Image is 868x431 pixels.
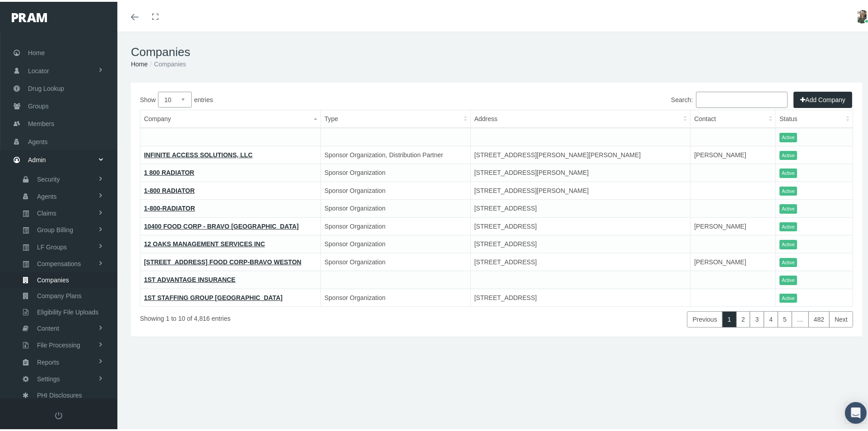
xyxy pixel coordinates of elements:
a: INFINITE ACCESS SOLUTIONS, LLC [144,150,253,157]
td: [STREET_ADDRESS] [470,251,690,269]
td: Sponsor Organization [320,180,470,198]
a: Previous [687,309,722,326]
span: Active [780,149,797,159]
img: PRAM_20_x_78.png [12,11,47,20]
label: Search: [671,90,788,106]
span: Companies [37,271,69,286]
a: 12 OAKS MANAGEMENT SERVICES INC [144,239,265,246]
span: Active [780,202,797,212]
th: Contact: activate to sort column ascending [691,108,776,126]
span: Active [780,256,797,266]
span: Active [780,185,797,194]
span: Claims [37,204,56,219]
span: Settings [37,370,60,385]
button: Add Company [794,90,852,106]
th: Company: activate to sort column descending [140,108,321,126]
span: Active [780,274,797,283]
td: Sponsor Organization [320,287,470,305]
span: Active [780,220,797,230]
span: Admin [28,150,46,167]
a: 1ST ADVANTAGE INSURANCE [144,274,236,281]
span: LF Groups [37,238,67,253]
a: 2 [736,309,751,326]
td: Sponsor Organization [320,215,470,234]
a: 1 800 RADIATOR [144,167,195,174]
a: 1-800-RADIATOR [144,203,195,210]
span: Agents [37,187,57,202]
span: Security [37,170,60,185]
td: [PERSON_NAME] [691,251,776,269]
td: [STREET_ADDRESS] [470,215,690,234]
td: Sponsor Organization [320,234,470,252]
a: 5 [778,309,792,326]
input: Search: [696,90,788,106]
span: Company Plans [37,286,82,302]
td: Sponsor Organization [320,162,470,180]
select: Showentries [158,90,192,106]
span: Active [780,292,797,301]
li: Companies [148,57,186,67]
span: Reports [37,353,59,368]
h1: Companies [131,43,862,57]
span: File Processing [37,336,80,351]
span: Locator [28,61,49,78]
span: Active [780,238,797,248]
span: Compensations [37,254,81,270]
th: Type: activate to sort column ascending [320,108,470,126]
span: Drug Lookup [28,78,64,95]
td: [STREET_ADDRESS][PERSON_NAME] [470,162,690,180]
a: 10400 FOOD CORP - BRAVO [GEOGRAPHIC_DATA] [144,221,299,228]
td: Sponsor Organization [320,198,470,216]
td: Sponsor Organization [320,251,470,269]
td: [STREET_ADDRESS] [470,234,690,252]
span: Active [780,131,797,141]
span: PHI Disclosures [37,386,82,401]
span: Group Billing [37,220,73,236]
a: Next [829,309,853,326]
a: Home [131,59,148,66]
label: Show entries [140,90,497,106]
span: Agents [28,131,48,149]
td: [STREET_ADDRESS][PERSON_NAME][PERSON_NAME] [470,144,690,162]
td: [PERSON_NAME] [691,144,776,162]
a: 1ST STAFFING GROUP [GEOGRAPHIC_DATA] [144,292,283,300]
span: Groups [28,96,49,113]
td: Sponsor Organization, Distribution Partner [320,144,470,162]
span: Home [28,42,45,60]
div: Open Intercom Messenger [845,400,867,422]
span: Members [28,113,54,131]
a: 3 [750,309,764,326]
th: Address: activate to sort column ascending [470,108,690,126]
a: [STREET_ADDRESS] FOOD CORP-BRAVO WESTON [144,257,302,264]
td: [STREET_ADDRESS] [470,198,690,216]
th: Status: activate to sort column ascending [776,108,853,126]
a: … [792,309,809,326]
a: 482 [808,309,830,326]
a: 1 [722,309,737,326]
span: Content [37,319,59,334]
span: Active [780,167,797,176]
a: 4 [764,309,778,326]
td: [STREET_ADDRESS][PERSON_NAME] [470,180,690,198]
td: [STREET_ADDRESS] [470,287,690,305]
td: [PERSON_NAME] [691,215,776,234]
a: 1-800 RADIATOR [144,185,195,192]
span: Eligibility File Uploads [37,303,98,318]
